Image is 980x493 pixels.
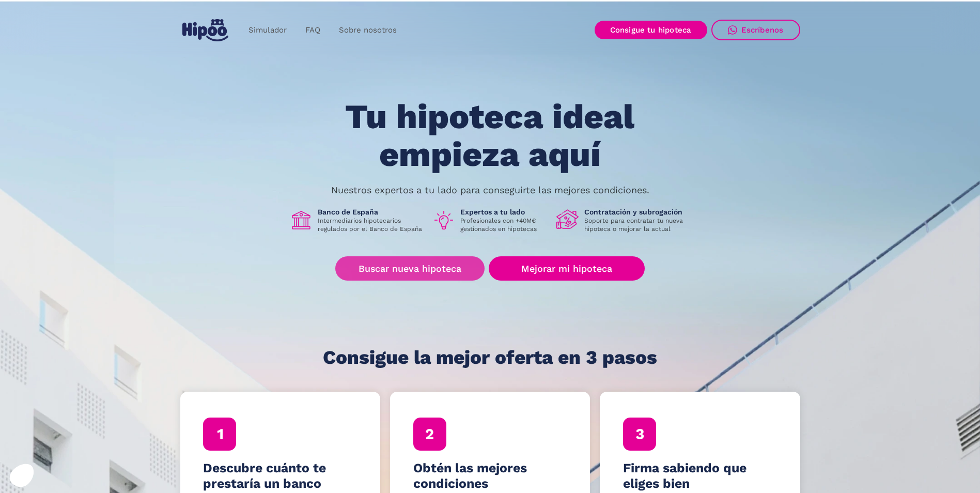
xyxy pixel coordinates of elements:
[203,460,357,491] h4: Descubre cuánto te prestaría un banco
[180,15,231,45] a: home
[413,460,567,491] h4: Obtén las mejores condiciones
[584,217,691,233] p: Soporte para contratar tu nueva hipoteca o mejorar la actual
[323,347,657,368] h1: Consigue la mejor oferta en 3 pasos
[330,20,406,40] a: Sobre nosotros
[335,256,485,281] a: Buscar nueva hipoteca
[296,20,330,40] a: FAQ
[331,186,649,194] p: Nuestros expertos a tu lado para conseguirte las mejores condiciones.
[460,217,548,233] p: Profesionales con +40M€ gestionados en hipotecas
[239,20,296,40] a: Simulador
[294,98,686,173] h1: Tu hipoteca ideal empieza aquí
[711,20,800,40] a: Escríbenos
[623,460,777,491] h4: Firma sabiendo que eliges bien
[318,217,424,233] p: Intermediarios hipotecarios regulados por el Banco de España
[741,25,784,35] div: Escríbenos
[595,21,707,39] a: Consigue tu hipoteca
[584,207,691,217] h1: Contratación y subrogación
[489,256,644,281] a: Mejorar mi hipoteca
[318,207,424,217] h1: Banco de España
[460,207,548,217] h1: Expertos a tu lado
